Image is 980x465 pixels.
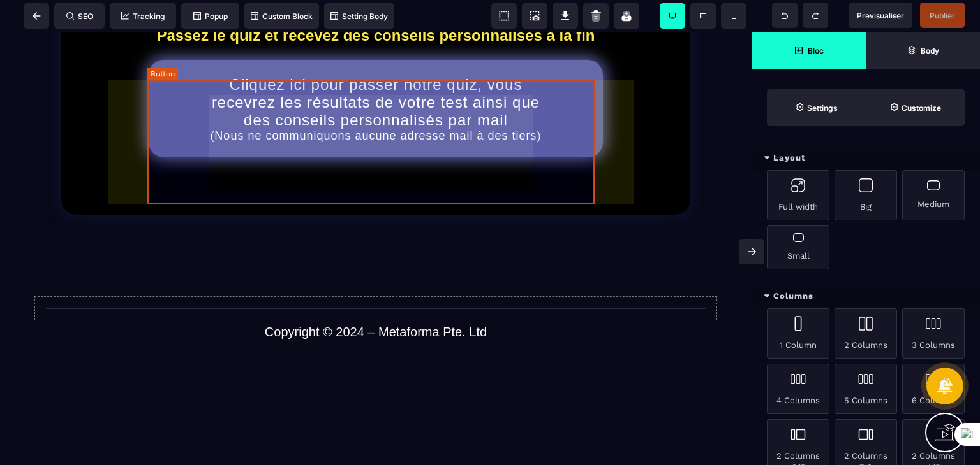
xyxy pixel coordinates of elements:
div: Layout [752,147,980,170]
span: SEO [66,11,93,21]
div: Small [767,225,829,269]
span: Publier [930,11,955,20]
span: Popup [193,11,228,21]
span: Tracking [121,11,165,21]
span: Custom Block [251,11,313,21]
text: Copyright © 2024 – Metaforma Pte. Ltd [10,290,742,311]
div: 4 Columns [767,364,829,414]
div: Big [835,170,897,220]
span: View components [491,3,517,29]
strong: Settings [807,103,838,113]
strong: Customize [902,103,941,113]
span: Open Style Manager [866,89,965,126]
div: 2 Columns [835,308,897,359]
strong: Bloc [808,46,824,55]
span: Preview [849,3,912,28]
button: Cliquez ici pour passer notre quiz, vous recevrez les résultats de votre test ainsi que des conse... [149,28,603,125]
div: Medium [902,170,965,220]
div: 6 Columns [902,364,965,414]
span: Previsualiser [857,11,904,20]
div: Full width [767,170,829,220]
span: Open Layer Manager [866,32,980,69]
span: Screenshot [522,3,547,29]
div: 3 Columns [902,308,965,359]
div: 5 Columns [835,364,897,414]
strong: Body [921,46,939,55]
span: Open Blocks [752,32,866,69]
div: Columns [752,285,980,308]
span: Setting Body [330,11,388,21]
span: Settings [767,89,866,126]
div: 1 Column [767,308,829,359]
